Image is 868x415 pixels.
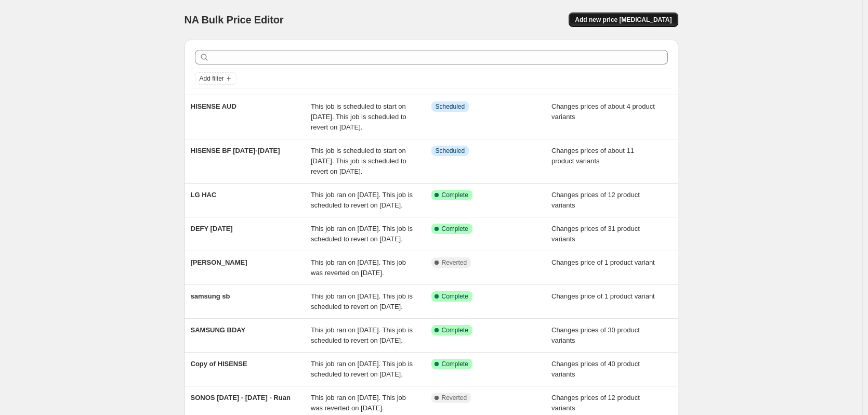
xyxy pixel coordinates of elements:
[551,258,655,266] span: Changes price of 1 product variant
[569,12,678,27] button: Add new price [MEDICAL_DATA]
[185,14,284,25] span: NA Bulk Price Editor
[195,72,236,85] button: Add filter
[442,360,468,368] span: Complete
[311,191,413,209] span: This job ran on [DATE]. This job is scheduled to revert on [DATE].
[442,292,468,301] span: Complete
[551,394,640,412] span: Changes prices of 12 product variants
[191,258,247,266] span: [PERSON_NAME]
[442,326,468,334] span: Complete
[551,147,634,165] span: Changes prices of about 11 product variants
[436,102,465,111] span: Scheduled
[551,102,655,121] span: Changes prices of about 4 product variants
[551,326,640,344] span: Changes prices of 30 product variants
[191,394,291,401] span: SONOS [DATE] - [DATE] - Ruan
[551,225,640,243] span: Changes prices of 31 product variants
[311,258,406,277] span: This job ran on [DATE]. This job was reverted on [DATE].
[311,102,406,131] span: This job is scheduled to start on [DATE]. This job is scheduled to revert on [DATE].
[311,292,413,310] span: This job ran on [DATE]. This job is scheduled to revert on [DATE].
[191,292,230,300] span: samsung sb
[551,292,655,300] span: Changes price of 1 product variant
[311,147,406,175] span: This job is scheduled to start on [DATE]. This job is scheduled to revert on [DATE].
[436,147,465,155] span: Scheduled
[442,225,468,233] span: Complete
[442,394,467,402] span: Reverted
[191,191,217,199] span: LG HAC
[442,191,468,199] span: Complete
[311,326,413,344] span: This job ran on [DATE]. This job is scheduled to revert on [DATE].
[191,326,246,334] span: SAMSUNG BDAY
[191,147,280,154] span: HISENSE BF [DATE]-[DATE]
[191,360,247,368] span: Copy of HISENSE
[551,360,640,378] span: Changes prices of 40 product variants
[311,225,413,243] span: This job ran on [DATE]. This job is scheduled to revert on [DATE].
[442,258,467,267] span: Reverted
[311,360,413,378] span: This job ran on [DATE]. This job is scheduled to revert on [DATE].
[200,74,224,83] span: Add filter
[311,394,406,412] span: This job ran on [DATE]. This job was reverted on [DATE].
[551,191,640,209] span: Changes prices of 12 product variants
[191,225,233,232] span: DEFY [DATE]
[191,102,236,110] span: HISENSE AUD
[575,16,672,24] span: Add new price [MEDICAL_DATA]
